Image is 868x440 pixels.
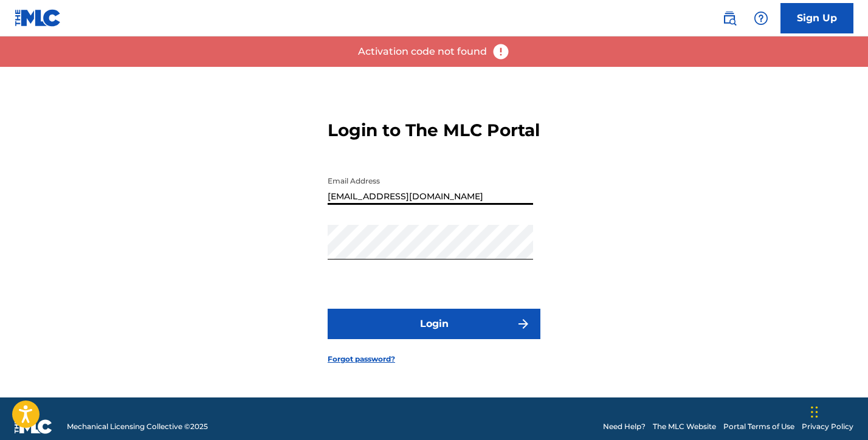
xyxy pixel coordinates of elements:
[780,3,853,33] a: Sign Up
[749,6,773,30] div: Help
[328,309,540,339] button: Login
[492,43,510,61] img: error
[653,421,716,432] a: The MLC Website
[807,382,868,440] iframe: Chat Widget
[516,317,531,331] img: f7272a7cc735f4ea7f67.svg
[603,421,646,432] a: Need Help?
[15,9,61,27] img: MLC Logo
[811,394,818,430] div: Drag
[15,419,52,434] img: logo
[358,44,487,59] p: Activation code not found
[67,421,208,432] span: Mechanical Licensing Collective © 2025
[722,11,737,26] img: search
[717,6,742,30] a: Public Search
[723,421,794,432] a: Portal Terms of Use
[802,421,853,432] a: Privacy Policy
[754,11,768,26] img: help
[328,120,540,141] h3: Login to The MLC Portal
[328,354,395,365] a: Forgot password?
